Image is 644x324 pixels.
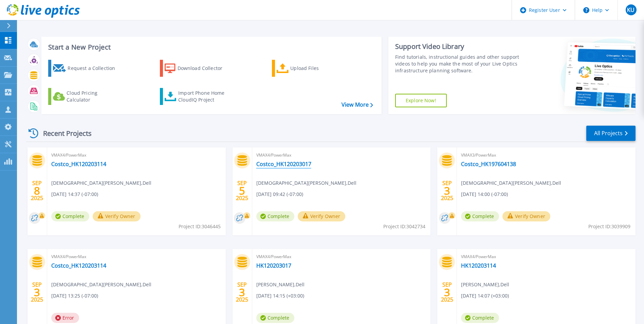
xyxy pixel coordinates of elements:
span: KU [627,7,634,13]
div: SEP 2025 [31,280,43,305]
span: Complete [256,211,294,221]
div: Cloud Pricing Calculator [67,90,121,103]
span: VMAX4/PowerMax [51,253,222,260]
button: Verify Owner [93,211,141,221]
h3: Start a New Project [48,43,373,51]
div: SEP 2025 [236,280,249,305]
a: Costco_HK120203114 [51,262,106,269]
div: Support Video Library [395,42,521,51]
a: Request a Collection [48,60,124,77]
div: Request a Collection [68,61,122,75]
div: Find tutorials, instructional guides and other support videos to help you make the most of your L... [395,54,521,74]
span: Error [51,313,79,323]
a: Explore Now! [395,94,447,107]
span: [DATE] 13:25 (-07:00) [51,292,98,300]
span: [PERSON_NAME] , Dell [256,281,305,288]
span: VMAX4/PowerMax [51,151,222,159]
a: HK120203017 [256,262,291,269]
span: 3 [444,188,450,194]
span: VMAX4/PowerMax [461,253,631,260]
a: All Projects [586,126,636,141]
span: Project ID: 3039909 [588,223,630,230]
span: 5 [239,188,245,194]
a: Costco_HK120203017 [256,161,311,167]
span: Complete [461,313,499,323]
span: Project ID: 3046445 [179,223,221,230]
span: Complete [256,313,294,323]
span: [DATE] 09:42 (-07:00) [256,191,303,198]
div: Upload Files [290,61,345,75]
a: Download Collector [160,60,236,77]
span: VMAX4/PowerMax [256,151,427,159]
a: Costco_HK120203114 [51,161,106,167]
span: VMAX3/PowerMax [461,151,631,159]
span: [DEMOGRAPHIC_DATA][PERSON_NAME] , Dell [461,179,561,187]
button: Verify Owner [298,211,346,221]
span: Complete [461,211,499,221]
div: Recent Projects [26,125,101,142]
span: Complete [51,211,89,221]
div: SEP 2025 [31,178,43,203]
span: [DEMOGRAPHIC_DATA][PERSON_NAME] , Dell [51,281,151,288]
a: HK120203114 [461,262,496,269]
button: Verify Owner [502,211,550,221]
div: SEP 2025 [441,280,454,305]
span: [DATE] 14:07 (+03:00) [461,292,509,300]
div: Import Phone Home CloudIQ Project [178,90,231,103]
span: 3 [444,289,450,295]
a: Upload Files [272,60,348,77]
span: [DATE] 14:15 (+03:00) [256,292,304,300]
span: 8 [34,188,40,194]
a: View More [342,102,373,108]
div: Download Collector [178,61,232,75]
span: [DATE] 14:00 (-07:00) [461,191,508,198]
span: [DEMOGRAPHIC_DATA][PERSON_NAME] , Dell [51,179,151,187]
div: SEP 2025 [236,178,249,203]
span: [DATE] 14:37 (-07:00) [51,191,98,198]
a: Costco_HK197604138 [461,161,516,167]
span: [DEMOGRAPHIC_DATA][PERSON_NAME] , Dell [256,179,356,187]
span: VMAX4/PowerMax [256,253,427,260]
span: [PERSON_NAME] , Dell [461,281,509,288]
span: Project ID: 3042734 [383,223,425,230]
span: 3 [34,289,40,295]
a: Cloud Pricing Calculator [48,88,124,105]
span: 3 [239,289,245,295]
div: SEP 2025 [441,178,454,203]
